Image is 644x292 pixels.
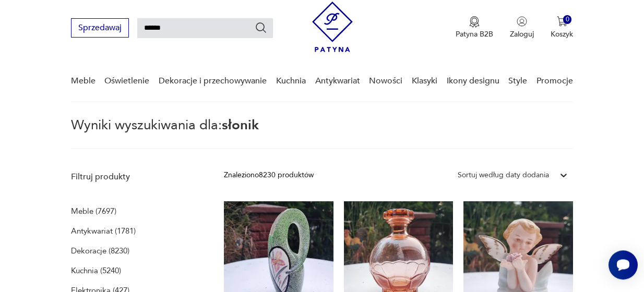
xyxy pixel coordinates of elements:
[508,61,527,101] a: Style
[71,119,574,149] p: Wyniki wyszukiwania dla:
[276,61,306,101] a: Kuchnia
[510,16,534,39] button: Zaloguj
[255,21,267,34] button: Szukaj
[224,169,314,181] div: Znaleziono 8230 produktów
[71,244,129,258] a: Dekoracje (8230)
[609,250,638,279] iframe: Smartsupp widget button
[71,61,96,101] a: Meble
[71,171,199,182] p: Filtruj produkty
[563,15,572,24] div: 0
[551,29,573,39] p: Koszyk
[71,25,129,32] a: Sprzedawaj
[447,61,499,101] a: Ikony designu
[469,16,480,28] img: Ikona medalu
[369,61,402,101] a: Nowości
[456,16,493,39] button: Patyna B2B
[71,224,136,238] a: Antykwariat (1781)
[412,61,437,101] a: Klasyki
[71,204,116,218] a: Meble (7697)
[222,116,259,135] span: słonik
[456,16,493,39] a: Ikona medaluPatyna B2B
[312,2,353,52] img: Patyna - sklep z meblami i dekoracjami vintage
[536,61,573,101] a: Promocje
[315,61,360,101] a: Antykwariat
[551,16,573,39] button: 0Koszyk
[456,29,493,39] p: Patyna B2B
[510,29,534,39] p: Zaloguj
[517,16,527,27] img: Ikonka użytkownika
[71,263,121,278] a: Kuchnia (5240)
[557,16,567,27] img: Ikona koszyka
[458,169,549,181] div: Sortuj według daty dodania
[159,61,267,101] a: Dekoracje i przechowywanie
[104,61,149,101] a: Oświetlenie
[71,18,129,38] button: Sprzedawaj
